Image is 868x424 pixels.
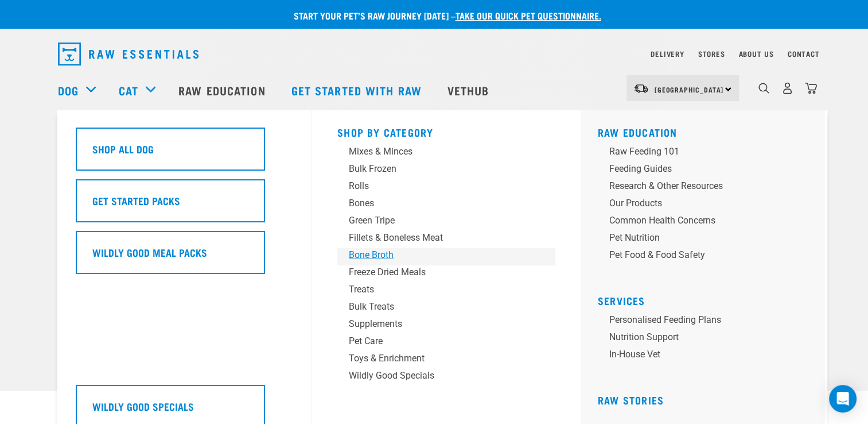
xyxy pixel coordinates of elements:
[76,128,294,179] a: Shop All Dog
[805,82,817,94] img: home-icon@2x.png
[58,43,198,65] img: Raw Essentials Logo
[829,385,857,413] div: Open Intercom Messenger
[598,248,816,265] a: Pet Food & Food Safety
[337,231,555,248] a: Fillets & Boneless Meat
[349,231,528,245] div: Fillets & Boneless Meat
[598,214,816,231] a: Common Health Concerns
[349,300,528,314] div: Bulk Treats
[349,369,528,383] div: Wildly Good Specials
[738,52,773,56] a: About Us
[337,214,555,231] a: Green Tripe
[598,348,816,365] a: In-house vet
[349,317,528,331] div: Supplements
[598,330,816,348] a: Nutrition Support
[598,129,678,135] a: Raw Education
[758,83,769,94] img: home-icon-1@2x.png
[280,67,436,113] a: Get started with Raw
[609,214,788,228] div: Common Health Concerns
[349,334,528,348] div: Pet Care
[337,352,555,369] a: Toys & Enrichment
[456,13,601,18] a: take our quick pet questionnaire.
[337,334,555,352] a: Pet Care
[349,162,528,176] div: Bulk Frozen
[337,145,555,162] a: Mixes & Minces
[349,248,528,262] div: Bone Broth
[337,300,555,317] a: Bulk Treats
[609,248,788,262] div: Pet Food & Food Safety
[609,162,788,176] div: Feeding Guides
[337,126,555,136] h5: Shop By Category
[349,283,528,296] div: Treats
[337,162,555,179] a: Bulk Frozen
[337,179,555,196] a: Rolls
[349,265,528,279] div: Freeze Dried Meals
[119,82,138,99] a: Cat
[76,231,294,283] a: Wildly Good Meal Packs
[781,82,793,94] img: user.png
[337,196,555,214] a: Bones
[349,352,528,365] div: Toys & Enrichment
[349,145,528,159] div: Mixes & Minces
[598,162,816,179] a: Feeding Guides
[655,87,724,91] span: [GEOGRAPHIC_DATA]
[598,145,816,162] a: Raw Feeding 101
[598,196,816,214] a: Our Products
[698,52,725,56] a: Stores
[58,82,79,99] a: Dog
[609,231,788,245] div: Pet Nutrition
[598,231,816,248] a: Pet Nutrition
[598,313,816,330] a: Personalised Feeding Plans
[598,179,816,196] a: Research & Other Resources
[337,317,555,334] a: Supplements
[92,193,180,208] h5: Get Started Packs
[609,196,788,210] div: Our Products
[788,52,820,56] a: Contact
[436,67,504,113] a: Vethub
[633,83,649,94] img: van-moving.png
[92,399,194,414] h5: Wildly Good Specials
[76,179,294,231] a: Get Started Packs
[92,245,207,260] h5: Wildly Good Meal Packs
[337,248,555,265] a: Bone Broth
[337,283,555,300] a: Treats
[609,145,788,159] div: Raw Feeding 101
[651,52,684,56] a: Delivery
[598,397,664,403] a: Raw Stories
[349,196,528,210] div: Bones
[337,265,555,283] a: Freeze Dried Meals
[598,295,816,304] h5: Services
[92,141,154,156] h5: Shop All Dog
[349,179,528,193] div: Rolls
[337,369,555,386] a: Wildly Good Specials
[609,179,788,193] div: Research & Other Resources
[49,38,820,70] nav: dropdown navigation
[349,214,528,228] div: Green Tripe
[167,67,279,113] a: Raw Education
